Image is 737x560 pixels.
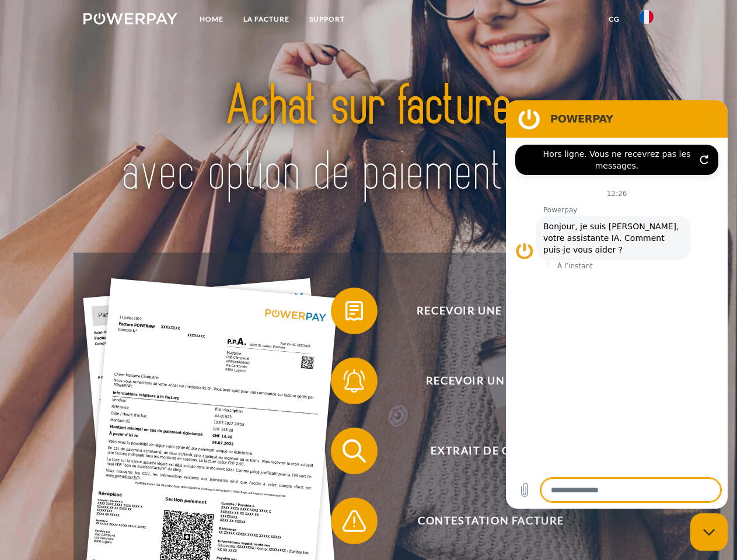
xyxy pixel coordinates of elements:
[340,366,369,395] img: qb_bell.svg
[233,9,299,30] a: LA FACTURE
[348,288,634,334] span: Recevoir une facture ?
[331,358,634,404] button: Recevoir un rappel?
[340,296,369,325] img: qb_bill.svg
[348,358,634,404] span: Recevoir un rappel?
[331,428,634,474] button: Extrait de compte
[599,9,630,30] a: CG
[348,498,634,544] span: Contestation Facture
[331,288,634,334] button: Recevoir une facture ?
[83,13,177,24] img: logo-powerpay-white.svg
[640,10,654,24] img: fr
[690,513,728,551] iframe: Bouton de lancement de la fenêtre de messagerie, conversation en cours
[340,436,369,466] img: qb_search.svg
[331,498,634,544] button: Contestation Facture
[340,506,369,535] img: qb_warning.svg
[111,56,626,223] img: title-powerpay_fr.svg
[348,428,634,474] span: Extrait de compte
[299,9,355,30] a: Support
[190,9,233,30] a: Home
[506,100,728,509] iframe: Fenêtre de messagerie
